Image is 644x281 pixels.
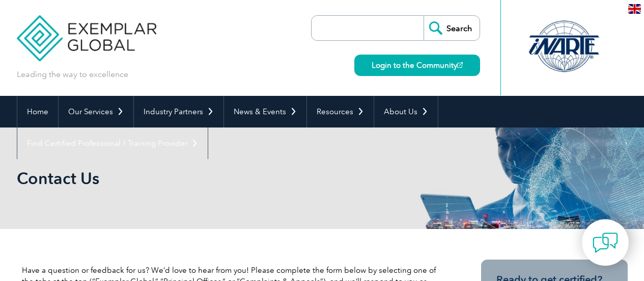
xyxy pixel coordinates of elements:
a: Our Services [59,96,133,127]
img: contact-chat.png [593,230,618,256]
h1: Contact Us [17,168,408,188]
a: Resources [307,96,374,127]
a: Login to the Community [354,55,480,76]
input: Search [424,16,480,40]
a: Find Certified Professional / Training Provider [17,127,208,159]
a: Industry Partners [134,96,223,127]
img: en [628,4,641,14]
a: About Us [374,96,438,127]
a: News & Events [224,96,306,127]
img: open_square.png [457,62,463,68]
a: Home [17,96,58,127]
p: Leading the way to excellence [17,69,128,80]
